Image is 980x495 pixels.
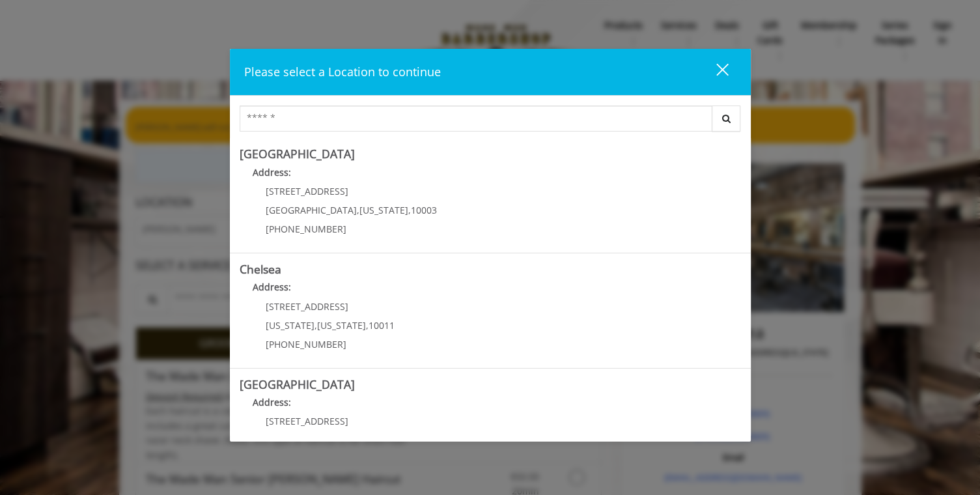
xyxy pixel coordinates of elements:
span: [GEOGRAPHIC_DATA] [266,204,357,216]
span: 10003 [411,204,437,216]
span: , [366,319,369,332]
span: , [357,204,359,216]
i: Search button [719,114,734,123]
span: [US_STATE] [317,434,366,446]
span: [US_STATE] [317,319,366,332]
span: , [315,319,317,332]
span: [PHONE_NUMBER] [266,223,346,235]
span: [STREET_ADDRESS] [266,415,348,427]
div: close dialog [701,63,727,82]
span: , [408,204,411,216]
input: Search Center [240,106,712,132]
span: [STREET_ADDRESS] [266,300,348,313]
span: Please select a Location to continue [244,64,441,79]
span: [US_STATE] [266,319,315,332]
b: [GEOGRAPHIC_DATA] [240,376,355,392]
b: Address: [253,396,291,408]
span: , [366,434,369,446]
span: [US_STATE] [359,204,408,216]
b: Chelsea [240,261,281,277]
span: [US_STATE] [266,434,315,446]
b: Address: [253,281,291,293]
b: [GEOGRAPHIC_DATA] [240,146,355,162]
button: close dialog [692,59,736,85]
b: Address: [253,166,291,178]
span: , [315,434,317,446]
span: 10011 [369,319,395,332]
span: [STREET_ADDRESS] [266,185,348,197]
span: [PHONE_NUMBER] [266,338,346,350]
div: Center Select [240,106,741,138]
span: 10011 [369,434,395,446]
